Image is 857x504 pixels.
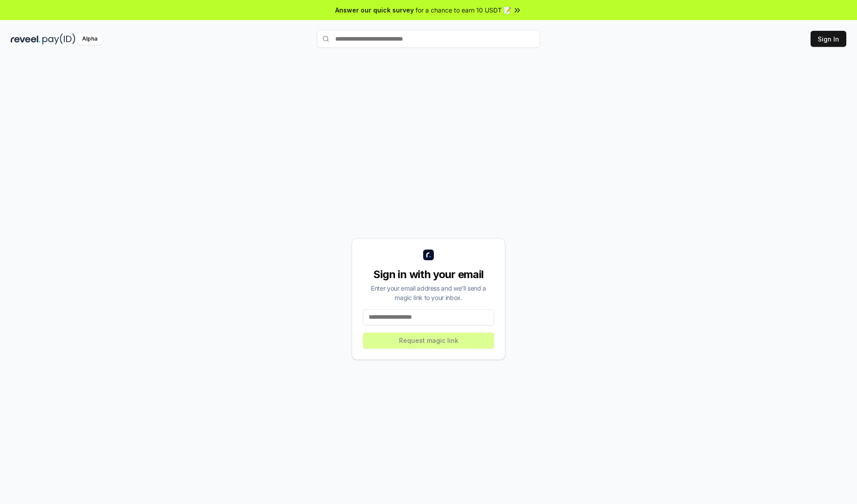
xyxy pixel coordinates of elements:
button: Sign In [811,31,846,47]
div: Alpha [77,33,102,45]
img: pay_id [42,33,75,45]
img: logo_small [423,250,434,260]
div: Enter your email address and we’ll send a magic link to your inbox. [363,283,494,302]
img: reveel_dark [11,33,41,45]
span: for a chance to earn 10 USDT 📝 [416,5,511,15]
div: Sign in with your email [363,267,494,282]
span: Answer our quick survey [335,5,414,15]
